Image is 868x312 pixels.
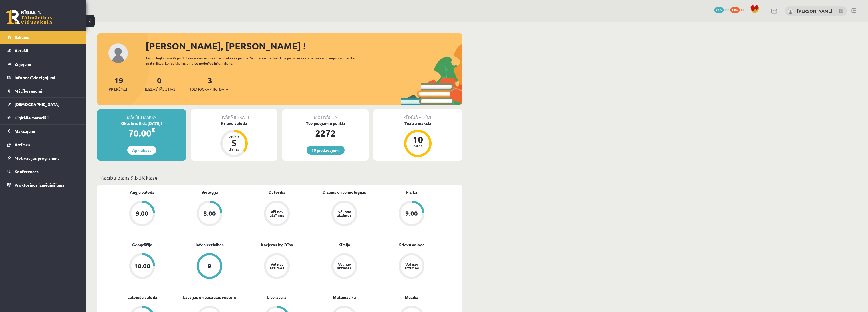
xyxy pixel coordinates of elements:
[7,44,78,57] a: Aktuāli
[7,125,78,138] a: Maksājumi
[6,10,52,24] a: Rīgas 1. Tālmācības vidusskola
[730,7,740,13] span: 1397
[15,71,78,84] legend: Informatīvie ziņojumi
[225,147,243,151] div: dienas
[109,86,128,92] span: Priekšmeti
[409,144,426,147] div: balles
[203,210,216,217] div: 8.00
[99,174,460,181] p: Mācību plāns 9.b JK klase
[97,126,186,140] div: 70.00
[143,86,175,92] span: Neizlasītās ziņas
[261,242,293,248] a: Karjeras izglītība
[333,294,356,300] a: Matemātika
[15,88,42,93] span: Mācību resursi
[267,294,287,300] a: Literatūra
[127,146,156,155] a: Apmaksāt
[7,98,78,111] a: [DEMOGRAPHIC_DATA]
[336,210,352,217] div: Vēl nav atzīmes
[208,263,212,269] div: 9
[269,262,285,270] div: Vēl nav atzīmes
[15,142,30,147] span: Atzīmes
[97,120,186,126] div: Oktobris (līdz [DATE])
[183,294,236,300] a: Latvijas un pasaules vēsture
[714,7,724,13] span: 2272
[243,253,311,280] a: Vēl nav atzīmes
[134,263,150,269] div: 10.00
[190,86,229,92] span: [DEMOGRAPHIC_DATA]
[143,75,175,92] a: 0Neizlasītās ziņas
[7,111,78,124] a: Digitālie materiāli
[15,102,59,107] span: [DEMOGRAPHIC_DATA]
[7,165,78,178] a: Konferences
[405,294,418,300] a: Mūzika
[409,135,426,144] div: 10
[378,253,445,280] a: Vēl nav atzīmes
[7,57,78,71] a: Ziņojumi
[406,189,417,195] a: Fizika
[196,242,224,248] a: Inženierzinības
[7,178,78,191] a: Proktoringa izmēģinājums
[797,8,833,14] a: [PERSON_NAME]
[311,201,378,227] a: Vēl nav atzīmes
[109,75,128,92] a: 19Priekšmeti
[146,55,365,66] div: Laipni lūgts savā Rīgas 1. Tālmācības vidusskolas skolnieka profilā. Šeit Tu vari redzēt tuvojošo...
[130,189,154,195] a: Angļu valoda
[127,294,157,300] a: Latviešu valoda
[15,57,78,71] legend: Ziņojumi
[15,155,60,161] span: Motivācijas programma
[269,210,285,217] div: Vēl nav atzīmes
[7,151,78,165] a: Motivācijas programma
[225,135,243,138] div: Atlicis
[7,84,78,97] a: Mācību resursi
[132,242,152,248] a: Ģeogrāfija
[146,39,462,53] div: [PERSON_NAME], [PERSON_NAME] !
[398,242,425,248] a: Krievu valoda
[97,109,186,120] div: Mācību maksa
[191,120,277,126] div: Krievu valoda
[336,262,352,270] div: Vēl nav atzīmes
[108,253,176,280] a: 10.00
[7,71,78,84] a: Informatīvie ziņojumi
[190,75,229,92] a: 3[DEMOGRAPHIC_DATA]
[311,253,378,280] a: Vēl nav atzīmes
[108,201,176,227] a: 9.00
[15,35,29,40] span: Sākums
[7,138,78,151] a: Atzīmes
[15,48,28,53] span: Aktuāli
[404,262,420,270] div: Vēl nav atzīmes
[307,146,345,155] a: 10 piedāvājumi
[243,201,311,227] a: Vēl nav atzīmes
[136,210,148,217] div: 9.00
[225,138,243,147] div: 5
[378,201,445,227] a: 9.00
[201,189,218,195] a: Bioloģija
[15,182,64,187] span: Proktoringa izmēģinājums
[788,9,793,14] img: Jānis Tāre
[741,7,744,12] span: xp
[714,7,729,12] a: 2272 mP
[191,109,277,120] div: Tuvākā ieskaite
[338,242,350,248] a: Ķīmija
[269,189,285,195] a: Datorika
[282,109,369,120] div: Motivācija
[176,253,243,280] a: 9
[405,210,418,217] div: 9.00
[323,189,366,195] a: Dizains un tehnoloģijas
[15,115,49,120] span: Digitālie materiāli
[373,120,462,158] a: Teātra māksla 10 balles
[15,169,39,174] span: Konferences
[373,120,462,126] div: Teātra māksla
[7,31,78,44] a: Sākums
[282,120,369,126] div: Tev pieejamie punkti
[176,201,243,227] a: 8.00
[373,109,462,120] div: Pēdējā atzīme
[725,7,729,12] span: mP
[191,120,277,158] a: Krievu valoda Atlicis 5 dienas
[15,125,78,138] legend: Maksājumi
[730,7,747,12] a: 1397 xp
[151,126,155,134] span: €
[282,126,369,140] div: 2272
